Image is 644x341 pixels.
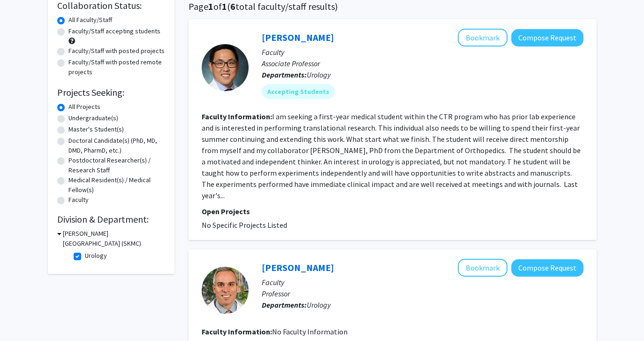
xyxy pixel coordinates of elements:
[189,1,597,12] h1: Page of ( total faculty/staff results)
[68,46,165,56] label: Faculty/Staff with posted projects
[222,0,227,12] span: 1
[202,112,272,121] b: Faculty Information:
[68,57,165,77] label: Faculty/Staff with posted remote projects
[68,124,124,134] label: Master's Student(s)
[307,300,331,310] span: Urology
[63,229,165,248] h3: [PERSON_NAME][GEOGRAPHIC_DATA] (SKMC)
[57,87,165,98] h2: Projects Seeking:
[68,155,165,175] label: Postdoctoral Researcher(s) / Research Staff
[262,46,583,58] p: Faculty
[208,0,213,12] span: 1
[68,195,89,205] label: Faculty
[262,58,583,69] p: Associate Professor
[262,70,307,79] b: Departments:
[57,214,165,225] h2: Division & Department:
[272,327,348,336] span: No Faculty Information
[511,259,583,277] button: Compose Request to Costas Lallas
[68,26,160,36] label: Faculty/Staff accepting students
[202,112,581,200] fg-read-more: I am seeking a first-year medical student within the CTR program who has prior lab experience and...
[262,288,583,299] p: Professor
[85,251,107,261] label: Urology
[458,259,508,277] button: Add Costas Lallas to Bookmarks
[68,102,100,112] label: All Projects
[7,299,40,334] iframe: Chat
[262,262,334,273] a: [PERSON_NAME]
[202,206,583,217] p: Open Projects
[68,175,165,195] label: Medical Resident(s) / Medical Fellow(s)
[202,327,272,336] b: Faculty Information:
[458,29,508,46] button: Add Paul Chung to Bookmarks
[68,113,118,123] label: Undergraduate(s)
[262,277,583,288] p: Faculty
[230,0,235,12] span: 6
[262,31,334,43] a: [PERSON_NAME]
[202,220,287,230] span: No Specific Projects Listed
[511,29,583,46] button: Compose Request to Paul Chung
[262,300,307,310] b: Departments:
[68,15,112,25] label: All Faculty/Staff
[262,84,335,99] mat-chip: Accepting Students
[68,136,165,155] label: Doctoral Candidate(s) (PhD, MD, DMD, PharmD, etc.)
[307,70,331,79] span: Urology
